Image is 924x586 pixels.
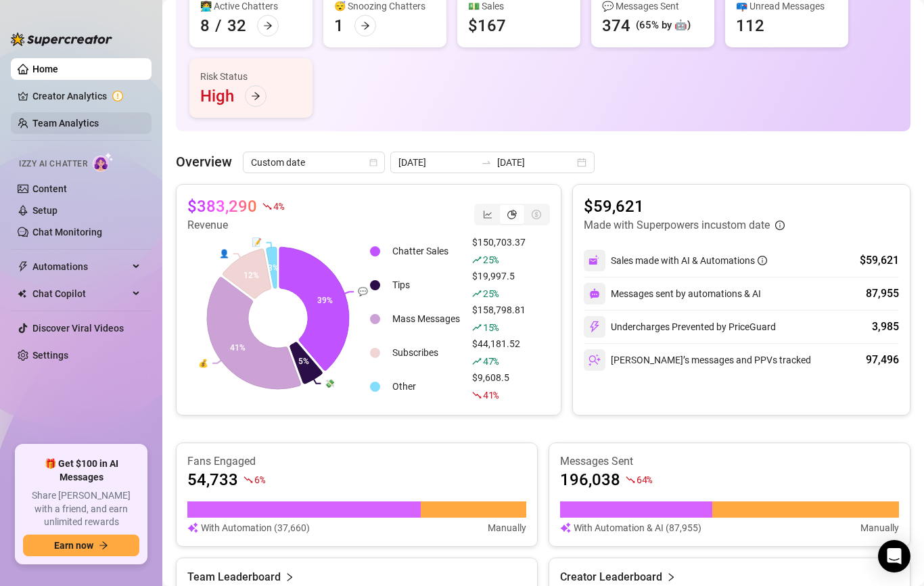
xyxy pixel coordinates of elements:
[584,349,811,371] div: [PERSON_NAME]’s messages and PPVs tracked
[588,354,601,366] img: svg%3e
[18,261,28,272] span: thunderbolt
[584,283,761,305] div: Messages sent by automations & AI
[32,283,129,305] span: Chat Copilot
[560,469,620,491] article: 196,038
[99,541,108,550] span: arrow-right
[758,256,767,265] span: info-circle
[358,286,368,296] text: 💬
[325,378,335,388] text: 💸
[227,15,246,37] div: 32
[574,520,701,535] article: With Automation & AI (87,955)
[626,475,635,484] span: fall
[472,370,526,403] div: $9,608.5
[334,15,344,37] div: 1
[32,256,129,277] span: Automations
[666,569,676,585] span: right
[32,64,58,74] a: Home
[468,15,506,37] div: $167
[18,289,26,298] img: Chat Copilot
[93,152,114,172] img: AI Chatter
[387,235,465,267] td: Chatter Sales
[860,252,899,269] div: $59,621
[187,569,281,585] article: Team Leaderboard
[398,155,476,170] input: Start date
[32,350,68,361] a: Settings
[483,321,499,334] span: 15 %
[11,32,112,46] img: logo-BBDzfeDw.svg
[254,473,264,486] span: 6 %
[263,21,273,30] span: arrow-right
[472,357,482,366] span: rise
[187,217,283,233] article: Revenue
[560,520,571,535] img: svg%3e
[497,155,574,170] input: End date
[252,237,262,247] text: 📝
[32,227,102,238] a: Chat Monitoring
[602,15,630,37] div: 374
[611,253,767,268] div: Sales made with AI & Automations
[387,302,465,335] td: Mass Messages
[483,287,499,300] span: 25 %
[369,158,377,166] span: calendar
[560,569,662,585] article: Creator Leaderboard
[200,69,302,84] div: Risk Status
[584,217,770,233] article: Made with Superpowers in custom date
[251,91,260,101] span: arrow-right
[866,352,899,368] div: 97,496
[775,221,785,230] span: info-circle
[474,204,550,225] div: segmented control
[472,289,482,298] span: rise
[361,21,370,30] span: arrow-right
[201,520,310,535] article: With Automation (37,660)
[589,288,600,299] img: svg%3e
[472,336,526,369] div: $44,181.52
[32,205,57,216] a: Setup
[23,457,139,484] span: 🎁 Get $100 in AI Messages
[54,540,93,551] span: Earn now
[32,85,141,107] a: Creator Analytics exclamation-circle
[176,152,232,172] article: Overview
[187,454,526,469] article: Fans Engaged
[532,210,541,219] span: dollar-circle
[262,202,272,211] span: fall
[584,196,785,217] article: $59,621
[472,235,526,267] div: $150,703.37
[488,520,526,535] article: Manually
[483,355,499,367] span: 47 %
[481,157,492,168] span: swap-right
[481,157,492,168] span: to
[588,321,601,333] img: svg%3e
[637,473,652,486] span: 64 %
[32,118,99,129] a: Team Analytics
[387,370,465,403] td: Other
[736,15,764,37] div: 112
[285,569,294,585] span: right
[588,254,601,267] img: svg%3e
[387,336,465,369] td: Subscribes
[472,255,482,265] span: rise
[878,540,910,572] div: Open Intercom Messenger
[483,253,499,266] span: 25 %
[472,323,482,332] span: rise
[187,196,257,217] article: $383,290
[219,248,229,258] text: 👤
[198,358,208,368] text: 💰
[251,152,377,173] span: Custom date
[387,269,465,301] td: Tips
[860,520,899,535] article: Manually
[32,183,67,194] a: Content
[483,210,492,219] span: line-chart
[200,15,210,37] div: 8
[273,200,283,212] span: 4 %
[560,454,899,469] article: Messages Sent
[19,158,87,171] span: Izzy AI Chatter
[187,469,238,491] article: 54,733
[472,302,526,335] div: $158,798.81
[472,390,482,400] span: fall
[507,210,517,219] span: pie-chart
[187,520,198,535] img: svg%3e
[584,316,776,338] div: Undercharges Prevented by PriceGuard
[636,18,691,34] div: (65% by 🤖)
[866,286,899,302] div: 87,955
[32,323,124,334] a: Discover Viral Videos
